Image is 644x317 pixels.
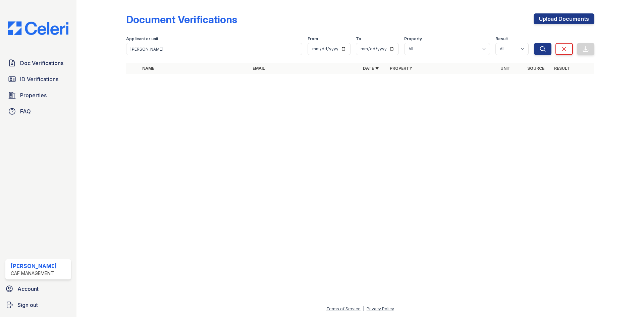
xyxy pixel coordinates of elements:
[3,298,74,312] a: Sign out
[20,107,31,115] span: FAQ
[126,13,237,25] div: Document Verifications
[142,66,154,71] a: Name
[17,285,39,293] span: Account
[5,72,71,86] a: ID Verifications
[20,75,58,83] span: ID Verifications
[495,36,508,42] label: Result
[20,91,47,99] span: Properties
[5,56,71,70] a: Doc Verifications
[363,306,364,311] div: |
[390,66,412,71] a: Property
[367,306,394,311] a: Privacy Policy
[527,66,544,71] a: Source
[11,262,57,270] div: [PERSON_NAME]
[554,66,570,71] a: Result
[253,66,265,71] a: Email
[363,66,379,71] a: Date ▼
[326,306,361,311] a: Terms of Service
[356,36,361,42] label: To
[126,43,302,55] input: Search by name, email, or unit number
[404,36,422,42] label: Property
[3,282,74,296] a: Account
[17,301,38,309] span: Sign out
[534,13,594,24] a: Upload Documents
[308,36,318,42] label: From
[3,21,74,35] img: CE_Logo_Blue-a8612792a0a2168367f1c8372b55b34899dd931a85d93a1a3d3e32e68fde9ad4.png
[500,66,511,71] a: Unit
[11,270,57,277] div: CAF Management
[5,89,71,102] a: Properties
[20,59,63,67] span: Doc Verifications
[5,105,71,118] a: FAQ
[126,36,158,42] label: Applicant or unit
